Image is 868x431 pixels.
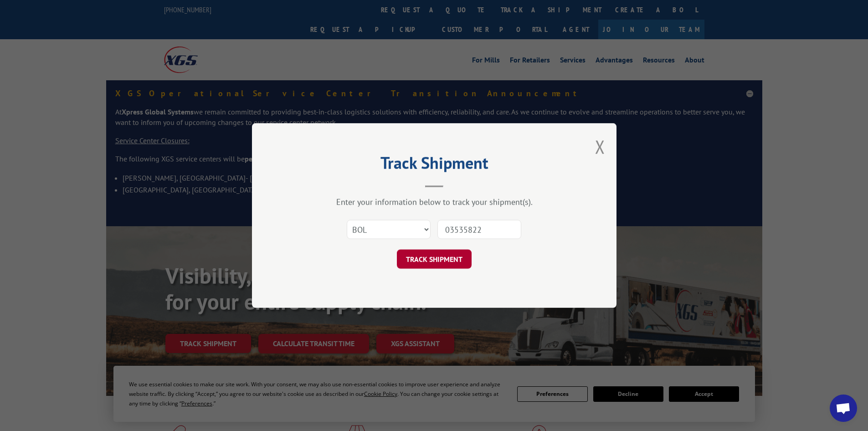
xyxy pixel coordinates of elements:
button: Close modal [595,135,605,159]
button: TRACK SHIPMENT [397,249,472,269]
div: Enter your information below to track your shipment(s). [298,197,571,207]
input: Number(s) [437,220,521,239]
h2: Track Shipment [298,156,571,174]
a: Open chat [830,395,857,422]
